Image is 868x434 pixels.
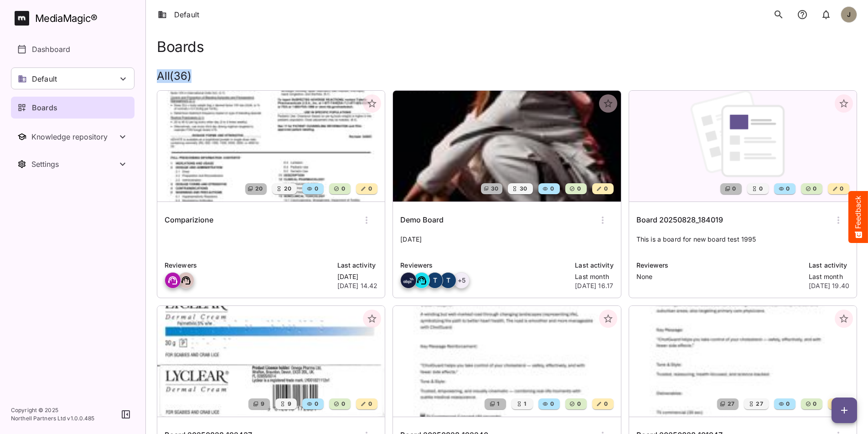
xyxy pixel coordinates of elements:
div: T [440,272,456,289]
span: 9 [287,399,291,408]
button: notifications [793,5,811,24]
span: 0 [758,184,763,193]
span: 1 [496,399,499,408]
button: Toggle Settings [11,153,134,175]
span: 0 [785,399,790,408]
span: 0 [367,399,372,408]
p: Reviewers [636,260,804,270]
p: Reviewers [400,260,569,270]
img: Board 20250828_192437 [157,306,385,417]
span: 20 [283,184,292,193]
span: 9 [260,399,264,408]
p: [DATE] 19.40 [809,281,849,290]
button: notifications [817,5,835,24]
p: Copyright © 2025 [11,406,95,414]
h1: Boards [157,38,204,55]
span: 30 [519,184,527,193]
div: + 5 [453,272,470,289]
p: Boards [32,102,57,113]
span: 0 [812,399,816,408]
span: 0 [812,184,816,193]
h6: Board 20250828_184019 [636,214,723,226]
span: 20 [254,184,263,193]
span: 0 [314,184,318,193]
h6: Demo Board [400,214,444,226]
span: 0 [576,184,581,193]
p: None [636,272,804,281]
span: 1 [523,399,526,408]
p: Last month [809,272,849,281]
div: T [427,272,443,289]
p: [DATE] [337,272,378,281]
p: [DATE] 14.42 [337,281,378,290]
p: [DATE] 16.17 [575,281,613,290]
p: Default [32,73,57,84]
span: 0 [603,399,608,408]
span: 30 [490,184,499,193]
h6: Comparizione [165,214,213,226]
p: This is a board for new board test 1995 [636,235,849,253]
span: 27 [755,399,763,408]
span: 0 [549,184,554,193]
span: 0 [603,184,608,193]
p: Northell Partners Ltd v 1.0.0.485 [11,414,95,423]
span: 27 [727,399,735,408]
a: Dashboard [11,38,134,60]
div: Knowledge repository [31,132,117,141]
span: 0 [576,399,581,408]
div: MediaMagic ® [35,11,98,26]
nav: Settings [11,153,134,175]
span: 0 [731,184,736,193]
p: [DATE] [400,235,613,253]
p: Last activity [809,260,849,270]
span: 0 [839,184,843,193]
p: Last activity [337,260,378,270]
span: 0 [341,399,345,408]
span: 0 [367,184,372,193]
button: search [770,5,788,24]
img: Board 20250828_184019 [629,91,857,201]
div: J [841,6,857,23]
p: Last activity [575,260,613,270]
span: 0 [314,399,318,408]
img: Board 20250828_191947 [629,306,857,417]
p: Last month [575,272,613,281]
span: 0 [549,399,554,408]
nav: Knowledge repository [11,126,134,148]
img: Comparizione [157,91,385,201]
div: Settings [31,160,117,169]
img: Demo Board [393,91,620,201]
img: Board 20250828_192240 [393,306,620,417]
p: Reviewers [165,260,332,270]
button: Toggle Knowledge repository [11,126,134,148]
button: Feedback [848,191,868,243]
p: Dashboard [32,44,70,55]
span: 0 [785,184,790,193]
a: Boards [11,97,134,119]
h2: All ( 36 ) [157,70,857,83]
span: 0 [341,184,345,193]
a: MediaMagic® [15,11,134,26]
